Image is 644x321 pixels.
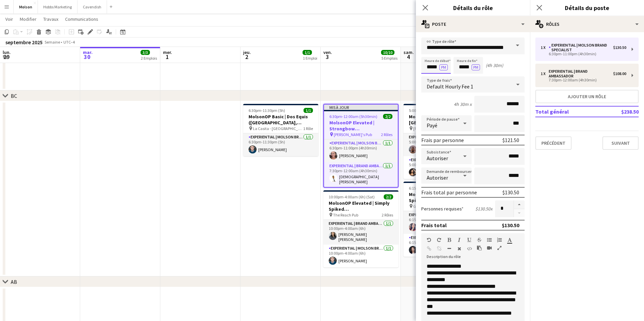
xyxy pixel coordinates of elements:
[381,56,397,61] div: 5 Emplois
[477,237,482,243] button: Barrer
[457,237,462,243] button: Italique
[3,15,16,23] a: Voir
[249,108,285,113] span: 6:30pm-11:30pm (5h)
[416,16,530,32] div: Poste
[472,64,480,70] button: PM
[404,191,479,203] h3: MolsonOP Elevated | Simply Spiked (Coquitlam, [GEOGRAPHIC_DATA])
[497,237,502,243] button: Liste numérotée
[324,120,398,132] h3: MolsonOP Elevated | Strongbow ([GEOGRAPHIC_DATA], [GEOGRAPHIC_DATA])
[14,0,38,13] button: Molson
[63,40,75,45] div: UTC−4
[242,53,251,61] span: 2
[507,237,512,243] button: Couleur du texte
[253,126,303,131] span: La Casita - [GEOGRAPHIC_DATA]
[20,16,37,22] span: Modifier
[323,190,398,267] app-job-card: 10:00pm-4:00am (6h) (Sat)2/2MolsonOP Elevated | Simply Spiked ([GEOGRAPHIC_DATA], [GEOGRAPHIC_DAT...
[497,245,502,251] button: Plein écran
[404,104,479,179] app-job-card: 5:00pm-10:00pm (5h)2/2MolsonOP Elevated | [GEOGRAPHIC_DATA] ([GEOGRAPHIC_DATA], [GEOGRAPHIC_DATA]...
[457,246,462,251] button: Effacer la mise en forme
[404,234,479,257] app-card-role: Experiential | Molson Brand Specialist1/16:15pm-11:00pm (4h45min)[PERSON_NAME]
[421,206,464,212] label: Personnes requises
[43,16,58,22] span: Travaux
[541,45,549,50] div: 1 x
[404,182,479,257] div: 6:15pm-11:00pm (4h45min)2/2MolsonOP Elevated | Simply Spiked (Coquitlam, [GEOGRAPHIC_DATA]) Golde...
[421,222,447,229] div: Frais total
[404,49,414,55] span: sam.
[514,200,525,209] button: Augmenter
[502,137,519,143] div: $121.50
[409,186,457,191] span: 6:15pm-11:00pm (4h45min)
[324,139,398,162] app-card-role: Experiential | Molson Brand Specialist1/16:30pm-11:00pm (4h30min)[PERSON_NAME]
[502,189,519,196] div: $130.50
[11,92,17,99] div: BC
[62,15,101,23] a: Communications
[11,278,17,285] div: AB
[382,212,393,217] span: 2 Rôles
[447,237,451,243] button: Gras
[329,194,375,199] span: 10:00pm-4:00am (6h) (Sat)
[402,53,414,61] span: 4
[427,174,448,181] span: Autoriser
[427,122,437,129] span: Payé
[324,105,398,110] div: Mis à jour
[613,45,626,50] div: $130.50
[416,3,530,12] h3: Détails du rôle
[413,204,445,209] span: Golden Parrots Pub
[329,114,383,119] span: 6:30pm-12:00am (5h30min) (Sat)
[162,53,172,61] span: 1
[549,69,613,78] div: Experiential | Brand Ambassador
[427,237,431,243] button: Annuler
[243,133,318,156] app-card-role: Experiential | Molson Brand Specialist1/16:30pm-11:30pm (5h)[PERSON_NAME]
[2,53,11,61] span: 29
[5,16,13,22] span: Voir
[602,136,639,150] button: Suivant
[65,16,98,22] span: Communications
[477,245,482,251] button: Coller comme texte brut
[303,56,317,61] div: 1 Emploi
[333,212,358,217] span: The Reach Pub
[404,114,479,126] h3: MolsonOP Elevated | [GEOGRAPHIC_DATA] ([GEOGRAPHIC_DATA], [GEOGRAPHIC_DATA])
[535,90,639,103] button: Ajouter un rôle
[404,211,479,234] app-card-role: Experiential | Brand Ambassador1/16:15pm-11:00pm (4h45min)[PERSON_NAME]
[541,78,626,82] div: 7:30pm-12:00am (4h30min)
[487,245,492,251] button: Insérer la vidéo
[467,237,472,243] button: Souligner
[163,49,172,55] span: mer.
[322,53,332,61] span: 3
[38,0,77,13] button: Hobbs Marketing
[83,49,93,55] span: mar.
[427,155,448,162] span: Autoriser
[77,0,107,13] button: Cavendish
[5,39,43,46] div: septembre 2025
[323,49,332,55] span: ven.
[603,106,639,117] td: $238.50
[3,49,11,55] span: lun.
[384,194,393,199] span: 2/2
[454,101,472,107] div: 4h 30m x
[421,189,477,196] div: Frais total par personne
[141,56,157,61] div: 2 Emplois
[437,237,441,243] button: Rétablir
[141,50,150,55] span: 3/3
[502,222,519,229] div: $130.50
[613,71,626,76] div: $108.00
[323,245,398,267] app-card-role: Experiential | Molson Brand Specialist1/110:00pm-4:00am (6h)[PERSON_NAME]
[421,137,464,143] div: Frais par personne
[409,108,445,113] span: 5:00pm-10:00pm (5h)
[17,15,39,23] a: Modifier
[447,246,451,251] button: Ligne horizontale
[535,136,572,150] button: Précédent
[530,3,644,12] h3: Détails du poste
[404,133,479,156] app-card-role: Experiential | Brand Ambassador1/15:00pm-10:00pm (5h)[PERSON_NAME]
[82,53,93,61] span: 30
[486,62,503,68] div: (4h 30m)
[541,52,626,56] div: 6:30pm-11:00pm (4h30min)
[549,43,613,52] div: Experiential | Molson Brand Specialist
[404,156,479,179] app-card-role: Experiential | Molson Brand Specialist1/15:00pm-10:00pm (5h)[PERSON_NAME]
[413,126,442,131] span: [PERSON_NAME]
[383,114,392,119] span: 2/2
[323,104,398,188] app-job-card: Mis à jour6:30pm-12:00am (5h30min) (Sat)2/2MolsonOP Elevated | Strongbow ([GEOGRAPHIC_DATA], [GEO...
[323,220,398,245] app-card-role: Experiential | Brand Ambassador1/110:00pm-4:00am (6h)[PERSON_NAME] [PERSON_NAME]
